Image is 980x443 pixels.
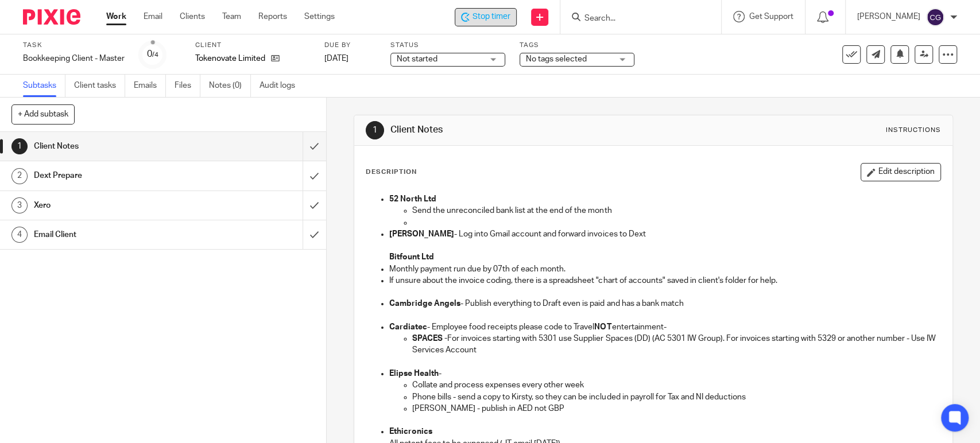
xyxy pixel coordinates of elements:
h1: Xero [34,197,206,214]
a: Files [175,75,200,97]
div: Bookkeeping Client - Master [23,53,125,64]
p: - Publish everything to Draft even is paid and has a bank match [389,298,940,309]
label: Status [390,41,505,50]
a: Client tasks [74,75,125,97]
div: 4 [11,227,28,243]
p: Phone bills - send a copy to Kirsty, so they can be included in payroll for Tax and NI deductions [412,391,940,403]
p: [PERSON_NAME] [857,11,920,22]
button: + Add subtask [11,104,75,124]
strong: [PERSON_NAME] [389,230,454,238]
a: Subtasks [23,75,65,97]
a: Reports [258,11,287,22]
strong: 52 North Ltd [389,195,436,203]
span: [DATE] [324,55,348,63]
strong: Ethicronics [389,428,432,436]
p: - Employee food receipts please code to Travel entertainment- [389,321,940,333]
p: Description [366,168,417,177]
p: [PERSON_NAME] - publish in AED not GBP [412,403,940,414]
a: Team [222,11,241,22]
a: Clients [180,11,205,22]
p: Collate and process expenses every other week [412,379,940,391]
a: Work [106,11,126,22]
img: svg%3E [926,8,944,26]
strong: NOT [594,323,611,331]
p: - [389,368,940,379]
h1: Email Client [34,226,206,243]
strong: SPACES - [412,335,447,343]
span: Stop timer [472,11,510,23]
h1: Dext Prepare [34,167,206,184]
label: Tags [520,41,634,50]
h1: Client Notes [390,124,678,136]
p: Send the unreconciled bank list at the end of the month [412,205,940,216]
p: Tokenovate Limited [195,53,265,64]
button: Edit description [861,163,941,181]
a: Audit logs [259,75,304,97]
a: Notes (0) [209,75,251,97]
strong: Cambridge Angels [389,300,460,308]
div: 3 [11,197,28,213]
strong: Cardiatec [389,323,427,331]
strong: Elipse Health [389,370,439,378]
label: Due by [324,41,376,50]
a: Email [144,11,162,22]
div: Tokenovate Limited - Bookkeeping Client - Master [455,8,517,26]
p: For invoices starting with 5301 use Supplier Spaces (DD) (AC 5301 IW Group). For invoices startin... [412,333,940,356]
span: Not started [397,55,437,63]
div: 1 [366,121,384,139]
p: - Log into Gmail account and forward invoices to Dext [389,228,940,240]
div: Instructions [886,126,941,135]
img: Pixie [23,9,80,25]
p: If unsure about the invoice coding, there is a spreadsheet "chart of accounts" saved in client's ... [389,275,940,286]
label: Client [195,41,310,50]
div: 2 [11,168,28,184]
strong: Bitfount Ltd [389,253,434,261]
p: Monthly payment run due by 07th of each month. [389,263,940,275]
a: Settings [304,11,335,22]
h1: Client Notes [34,138,206,155]
div: 1 [11,138,28,154]
small: /4 [152,52,158,58]
input: Search [583,14,687,24]
span: No tags selected [526,55,587,63]
label: Task [23,41,125,50]
div: 0 [147,48,158,61]
a: Emails [134,75,166,97]
span: Get Support [749,13,793,21]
